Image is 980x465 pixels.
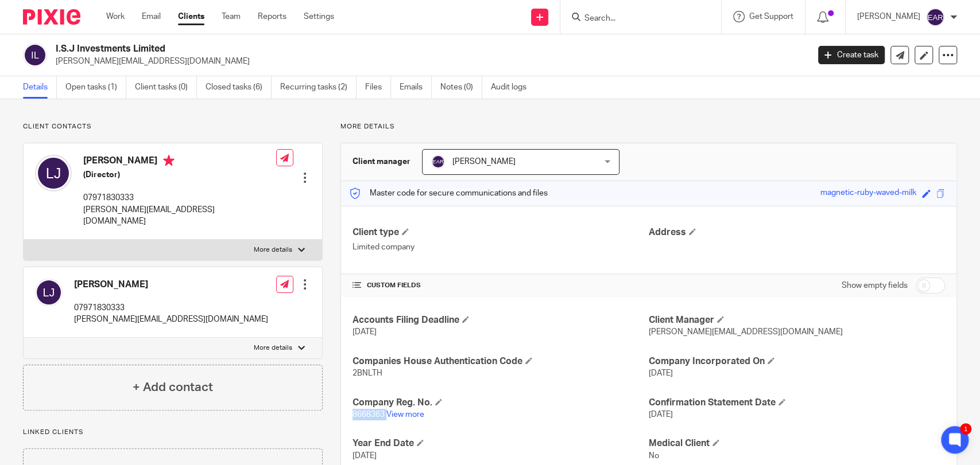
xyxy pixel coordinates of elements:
[206,76,272,99] a: Closed tasks (6)
[353,355,649,368] h4: Companies House Authentication Code
[135,76,197,99] a: Client tasks (0)
[83,169,276,181] h5: (Director)
[842,280,908,291] label: Show empty fields
[386,411,424,419] a: View more
[142,11,161,22] a: Email
[649,437,945,450] h4: Medical Client
[254,343,292,353] p: More details
[431,155,445,169] img: svg%3E
[280,76,357,99] a: Recurring tasks (2)
[649,328,843,336] span: [PERSON_NAME][EMAIL_ADDRESS][DOMAIN_NAME]
[960,423,971,435] div: 1
[83,204,276,228] p: [PERSON_NAME][EMAIL_ADDRESS][DOMAIN_NAME]
[353,156,410,167] h3: Client manager
[440,76,482,99] a: Notes (0)
[491,76,535,99] a: Audit logs
[23,76,57,99] a: Details
[23,122,323,131] p: Client contacts
[820,187,916,200] div: magnetic-ruby-waved-milk
[74,279,268,291] h4: [PERSON_NAME]
[353,437,649,450] h4: Year End Date
[222,11,241,22] a: Team
[649,314,945,326] h4: Client Manager
[23,9,80,25] img: Pixie
[353,397,649,409] h4: Company Reg. No.
[304,11,334,22] a: Settings
[649,452,659,460] span: No
[340,122,957,131] p: More details
[74,314,268,325] p: [PERSON_NAME][EMAIL_ADDRESS][DOMAIN_NAME]
[35,279,63,306] img: svg%3E
[583,14,687,24] input: Search
[353,328,377,336] span: [DATE]
[353,369,382,377] span: 2BNLTH
[258,11,286,22] a: Reports
[163,155,175,166] i: Primary
[857,11,920,22] p: [PERSON_NAME]
[83,155,276,169] h4: [PERSON_NAME]
[818,46,885,64] a: Create task
[649,411,673,419] span: [DATE]
[353,281,649,290] h4: CUSTOM FIELDS
[353,411,385,419] span: 8668363
[23,43,47,67] img: svg%3E
[65,76,126,99] a: Open tasks (1)
[353,314,649,326] h4: Accounts Filing Deadline
[350,187,548,199] p: Master code for secure communications and files
[83,192,276,204] p: 07971830333
[649,226,945,239] h4: Address
[926,8,944,26] img: svg%3E
[56,56,801,67] p: [PERSON_NAME][EMAIL_ADDRESS][DOMAIN_NAME]
[353,452,377,460] span: [DATE]
[23,428,323,437] p: Linked clients
[400,76,432,99] a: Emails
[106,11,125,22] a: Work
[254,245,292,255] p: More details
[649,369,673,377] span: [DATE]
[353,226,649,239] h4: Client type
[35,155,72,192] img: svg%3E
[56,43,652,55] h2: I.S.J Investments Limited
[365,76,391,99] a: Files
[74,302,268,314] p: 07971830333
[649,397,945,409] h4: Confirmation Statement Date
[353,241,649,253] p: Limited company
[178,11,204,22] a: Clients
[133,378,213,396] h4: + Add contact
[649,355,945,368] h4: Company Incorporated On
[452,158,516,166] span: [PERSON_NAME]
[749,13,793,21] span: Get Support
